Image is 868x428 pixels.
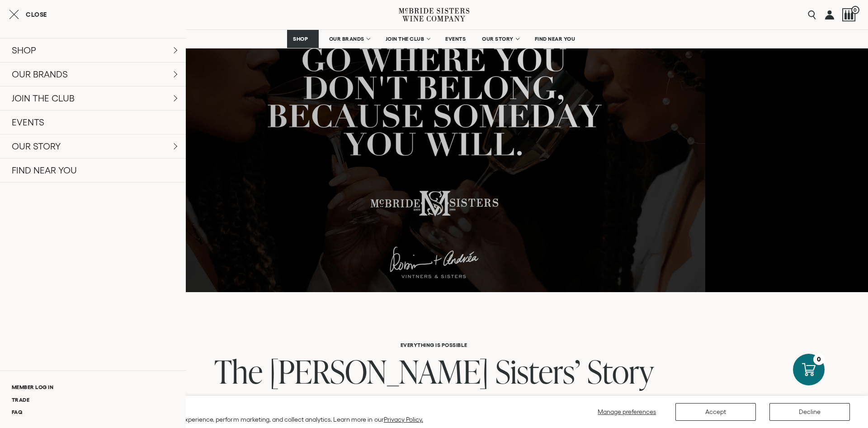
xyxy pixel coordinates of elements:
[495,349,580,393] span: Sisters’
[380,30,435,48] a: JOIN THE CLUB
[14,415,423,423] p: We use cookies and other technologies to personalize your experience, perform marketing, and coll...
[445,36,466,42] span: EVENTS
[813,354,825,365] div: 0
[329,36,364,42] span: OUR BRANDS
[439,30,472,48] a: EVENTS
[476,30,524,48] a: OUR STORY
[529,30,581,48] a: FIND NEAR YOU
[138,342,730,348] h6: Everything is Possible
[675,403,756,421] button: Accept
[9,9,47,20] button: Close cart
[287,30,319,48] a: SHOP
[587,349,654,393] span: Story
[384,416,423,423] a: Privacy Policy.
[592,403,662,421] button: Manage preferences
[769,403,850,421] button: Decline
[482,36,514,42] span: OUR STORY
[269,349,489,393] span: [PERSON_NAME]
[851,6,859,14] span: 0
[293,36,308,42] span: SHOP
[598,408,656,415] span: Manage preferences
[14,404,423,412] h2: We value your privacy
[323,30,375,48] a: OUR BRANDS
[214,349,263,393] span: The
[26,11,47,18] span: Close
[535,36,576,42] span: FIND NEAR YOU
[386,36,425,42] span: JOIN THE CLUB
